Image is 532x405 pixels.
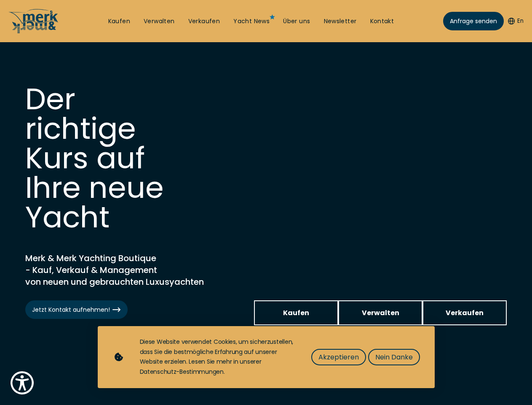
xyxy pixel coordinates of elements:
[446,308,484,318] span: Verkaufen
[311,349,366,365] button: Akzeptieren
[233,17,270,26] a: Yacht News
[108,17,130,26] a: Kaufen
[375,352,413,362] span: Nein Danke
[450,17,497,26] span: Anfrage senden
[25,252,236,288] h2: Merk & Merk Yachting Boutique - Kauf, Verkauf & Management von neuen und gebrauchten Luxusyachten
[283,308,309,318] span: Kaufen
[338,300,422,325] a: Verwalten
[32,305,121,314] span: Jetzt Kontakt aufnehmen!
[508,17,524,25] button: En
[188,17,220,26] a: Verkaufen
[8,369,36,397] button: Show Accessibility Preferences
[324,17,357,26] a: Newsletter
[370,17,394,26] a: Kontakt
[362,308,399,318] span: Verwalten
[140,337,294,377] div: Diese Website verwendet Cookies, um sicherzustellen, dass Sie die bestmögliche Erfahrung auf unse...
[140,367,224,376] a: Datenschutz-Bestimmungen
[368,349,420,365] button: Nein Danke
[283,17,310,26] a: Über uns
[422,300,507,325] a: Verkaufen
[25,300,128,319] a: Jetzt Kontakt aufnehmen!
[254,300,338,325] a: Kaufen
[144,17,175,26] a: Verwalten
[318,352,359,362] span: Akzeptieren
[443,12,504,30] a: Anfrage senden
[25,84,194,232] h1: Der richtige Kurs auf Ihre neue Yacht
